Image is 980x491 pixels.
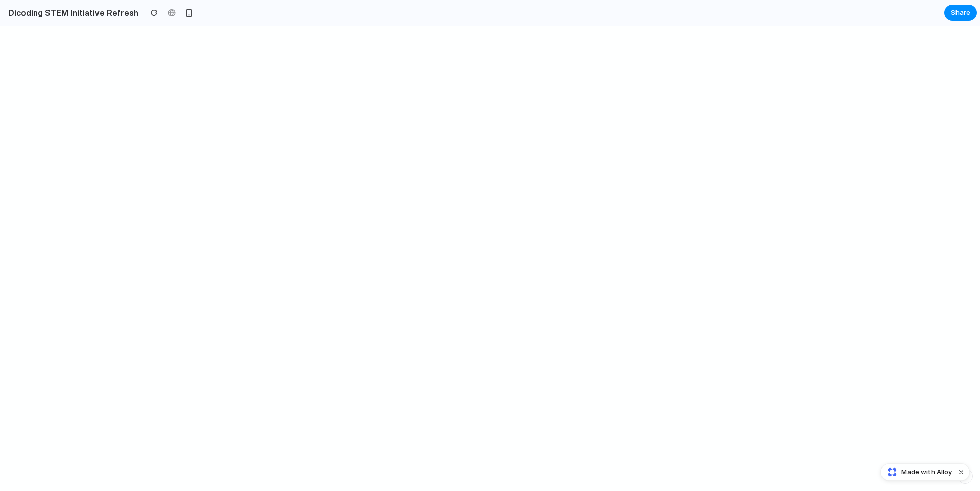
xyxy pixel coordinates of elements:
button: Share [944,5,977,21]
span: Made with Alloy [901,467,952,477]
span: Share [951,8,970,18]
button: Dismiss watermark [955,466,967,478]
h2: Dicoding STEM Initiative Refresh [4,7,138,19]
a: Made with Alloy [881,467,953,477]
